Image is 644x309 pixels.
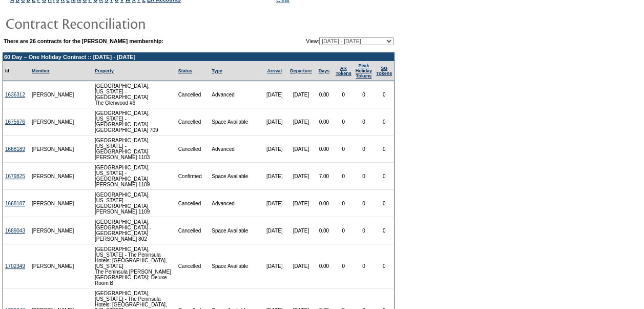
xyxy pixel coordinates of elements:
img: pgTtlContractReconciliation.gif [5,13,210,33]
td: 0 [334,217,354,244]
td: [DATE] [287,81,315,108]
td: 0 [334,136,354,163]
td: 0 [354,108,375,136]
td: 0 [374,163,394,190]
a: Peak HolidayTokens [356,63,372,79]
a: 1668189 [5,146,25,152]
td: 0.00 [315,190,334,217]
td: [DATE] [261,136,287,163]
td: [PERSON_NAME] [30,217,76,244]
td: [PERSON_NAME] [30,136,76,163]
td: [DATE] [261,190,287,217]
td: 0.00 [315,136,334,163]
td: 0 [334,244,354,288]
td: [DATE] [287,244,315,288]
td: Cancelled [176,217,210,244]
td: [DATE] [261,244,287,288]
td: [DATE] [261,108,287,136]
td: Advanced [210,81,261,108]
td: 0 [354,244,375,288]
td: [GEOGRAPHIC_DATA], [US_STATE] - [GEOGRAPHIC_DATA] [PERSON_NAME] 1109 [93,190,176,217]
a: Days [318,68,329,73]
td: 0 [334,190,354,217]
td: [DATE] [261,81,287,108]
td: Space Available [210,217,261,244]
td: [PERSON_NAME] [30,108,76,136]
a: Arrival [267,68,282,73]
td: View: [256,37,393,45]
td: Space Available [210,108,261,136]
td: Advanced [210,190,261,217]
td: 0 [334,81,354,108]
td: Cancelled [176,81,210,108]
td: [GEOGRAPHIC_DATA], [GEOGRAPHIC_DATA] - [GEOGRAPHIC_DATA] [PERSON_NAME] 802 [93,217,176,244]
td: [GEOGRAPHIC_DATA], [US_STATE] - [GEOGRAPHIC_DATA] [GEOGRAPHIC_DATA] 709 [93,108,176,136]
td: 0 [374,244,394,288]
td: [PERSON_NAME] [30,190,76,217]
td: 0 [334,163,354,190]
td: Cancelled [176,244,210,288]
td: 0 [354,136,375,163]
a: 1668187 [5,201,25,206]
td: Confirmed [176,163,210,190]
a: ARTokens [336,66,351,76]
td: Space Available [210,163,261,190]
td: [GEOGRAPHIC_DATA], [US_STATE] - The Peninsula Hotels: [GEOGRAPHIC_DATA], [US_STATE] The Peninsula... [93,244,176,288]
td: 0.00 [315,217,334,244]
td: [DATE] [287,217,315,244]
td: 0 [354,190,375,217]
td: [DATE] [287,163,315,190]
td: 7.00 [315,163,334,190]
td: 0 [354,81,375,108]
td: 0 [374,136,394,163]
td: Space Available [210,244,261,288]
td: 0 [374,81,394,108]
a: 1689043 [5,228,25,234]
a: 1679825 [5,173,25,179]
td: [GEOGRAPHIC_DATA], [US_STATE] - [GEOGRAPHIC_DATA] The Glenwood #6 [93,81,176,108]
td: 0 [374,108,394,136]
a: 1636312 [5,92,25,98]
a: Departure [290,68,312,73]
td: 0 [354,217,375,244]
td: 0 [354,163,375,190]
a: 1675676 [5,119,25,125]
b: There are 26 contracts for the [PERSON_NAME] membership: [4,38,163,44]
td: Cancelled [176,108,210,136]
td: 0 [374,190,394,217]
td: [GEOGRAPHIC_DATA], [US_STATE] - [GEOGRAPHIC_DATA] [PERSON_NAME] 1103 [93,136,176,163]
td: 0 [334,108,354,136]
td: [DATE] [287,136,315,163]
td: 0 [374,217,394,244]
td: [DATE] [287,108,315,136]
td: Cancelled [176,136,210,163]
td: [PERSON_NAME] [30,81,76,108]
td: [GEOGRAPHIC_DATA], [US_STATE] - [GEOGRAPHIC_DATA] [PERSON_NAME] 1109 [93,163,176,190]
a: Property [95,68,114,73]
td: 0.00 [315,81,334,108]
td: [PERSON_NAME] [30,244,76,288]
td: Cancelled [176,190,210,217]
td: 0.00 [315,108,334,136]
a: Type [212,68,222,73]
td: [DATE] [287,190,315,217]
a: Member [32,68,50,73]
a: 1702349 [5,263,25,269]
td: [DATE] [261,217,287,244]
td: [DATE] [261,163,287,190]
a: Status [178,68,193,73]
td: Id [3,61,30,81]
td: [PERSON_NAME] [30,163,76,190]
a: SGTokens [376,66,392,76]
td: Advanced [210,136,261,163]
td: 0.00 [315,244,334,288]
td: 60 Day – One Holiday Contract :: [DATE] - [DATE] [3,53,394,61]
